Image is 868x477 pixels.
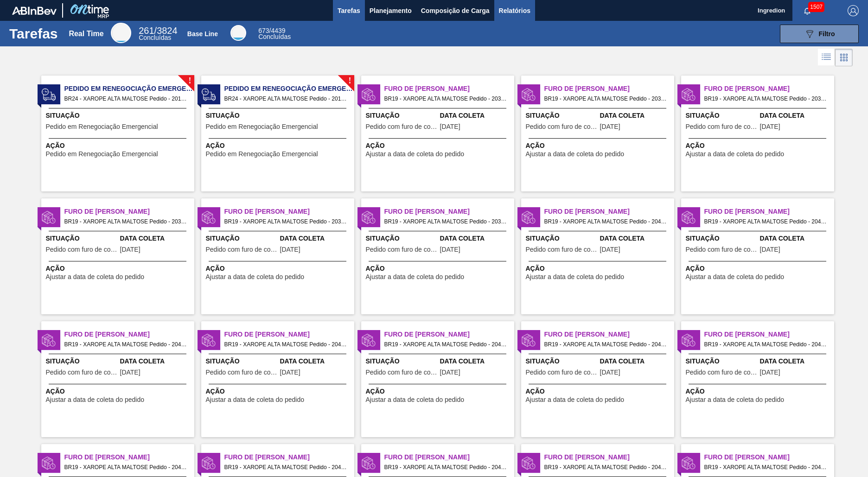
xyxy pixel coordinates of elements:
span: Furo de Coleta [384,207,514,216]
div: Real Time [69,30,103,38]
span: Ação [366,387,512,396]
img: status [362,333,376,347]
span: BR19 - XAROPE ALTA MALTOSE Pedido - 2036224 [384,216,507,227]
span: BR19 - XAROPE ALTA MALTOSE Pedido - 2045056 [544,216,667,227]
span: Ação [686,264,832,273]
span: Furo de Coleta [64,452,194,462]
span: Pedido em Renegociação Emergencial [224,84,354,94]
span: Ação [526,264,672,273]
span: Pedido em Renegociação Emergencial [46,123,158,130]
img: status [682,333,696,347]
span: Furo de Coleta [704,84,834,94]
span: Pedido com furo de coleta [686,369,758,376]
span: Ação [526,387,672,396]
span: Pedido com furo de coleta [366,369,438,376]
span: BR19 - XAROPE ALTA MALTOSE Pedido - 2041315 [704,339,827,350]
div: Real Time [111,23,131,43]
span: Ação [366,264,512,273]
span: Pedido em Renegociação Emergencial [64,84,194,94]
span: 27/09/2025 [600,246,620,253]
img: status [682,88,696,102]
span: BR19 - XAROPE ALTA MALTOSE Pedido - 2036201 [64,216,187,227]
span: Situação [46,111,192,121]
span: Data Coleta [280,356,352,366]
span: 05/10/2025 [280,369,300,376]
span: Ajustar a data de coleta do pedido [206,396,305,403]
span: Furo de Coleta [64,207,194,216]
img: status [202,210,216,224]
span: Furo de Coleta [64,330,194,339]
span: BR19 - XAROPE ALTA MALTOSE Pedido - 2041025 [544,462,667,472]
img: status [42,88,56,102]
span: Pedido com furo de coleta [526,246,598,253]
span: 261 [139,25,154,36]
span: Ajustar a data de coleta do pedido [686,396,785,403]
span: Furo de Coleta [384,84,514,94]
span: BR24 - XAROPE ALTA MALTOSE Pedido - 2018591 [224,94,347,104]
img: status [42,456,56,470]
span: Furo de Coleta [704,207,834,216]
span: Situação [206,234,278,243]
span: Tarefas [338,5,360,16]
span: 23/09/2025 [280,246,300,253]
span: Ação [46,264,192,273]
span: Data Coleta [440,111,512,121]
span: BR19 - XAROPE ALTA MALTOSE Pedido - 2041119 [544,339,667,350]
button: Filtro [780,25,859,43]
span: 23/09/2025 [760,123,780,130]
span: Data Coleta [440,356,512,366]
span: Furo de Coleta [544,330,674,339]
span: Ajustar a data de coleta do pedido [46,273,145,280]
span: BR19 - XAROPE ALTA MALTOSE Pedido - 2041011 [64,462,187,472]
img: status [202,88,216,102]
span: Pedido com furo de coleta [526,369,598,376]
span: Ajustar a data de coleta do pedido [526,151,625,158]
img: status [42,333,56,347]
span: Data Coleta [600,356,672,366]
span: Concluídas [139,34,171,41]
span: Ação [526,141,672,151]
span: Situação [46,356,118,366]
span: Furo de Coleta [224,452,354,462]
span: Ação [46,387,192,396]
span: Pedido em Renegociação Emergencial [46,151,158,158]
span: Ação [686,387,832,396]
span: 23/09/2025 [120,246,140,253]
span: Ajustar a data de coleta do pedido [686,273,785,280]
span: 23/09/2025 [440,246,460,253]
span: Data Coleta [760,356,832,366]
span: / 3824 [139,25,177,36]
span: Situação [686,356,758,366]
span: Pedido com furo de coleta [366,246,438,253]
span: Relatórios [499,5,530,16]
div: Base Line [258,28,291,40]
span: 23/09/2025 [440,123,460,130]
span: Pedido com furo de coleta [366,123,438,130]
span: Planejamento [370,5,412,16]
span: Situação [686,111,758,121]
img: status [682,456,696,470]
span: ! [188,77,191,84]
div: Real Time [139,27,177,41]
span: Composição de Carga [421,5,490,16]
div: Base Line [187,30,218,38]
span: BR19 - XAROPE ALTA MALTOSE Pedido - 2035188 [384,94,507,104]
span: Concluídas [258,33,291,40]
span: 05/10/2025 [440,369,460,376]
img: status [522,333,536,347]
span: Furo de Coleta [704,330,834,339]
span: Situação [526,234,598,243]
img: TNhmsLtSVTkK8tSr43FrP2fwEKptu5GPRR3wAAAABJRU5ErkJggg== [12,6,57,15]
img: status [362,88,376,102]
span: / 4439 [258,27,285,34]
span: Data Coleta [760,111,832,121]
img: status [682,210,696,224]
span: 05/10/2025 [760,246,780,253]
span: Situação [526,111,598,121]
span: Ação [366,141,512,151]
div: Base Line [230,25,246,41]
span: Pedido com furo de coleta [206,369,278,376]
span: Ajustar a data de coleta do pedido [526,396,625,403]
img: status [522,210,536,224]
span: BR24 - XAROPE ALTA MALTOSE Pedido - 2018590 [64,94,187,104]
